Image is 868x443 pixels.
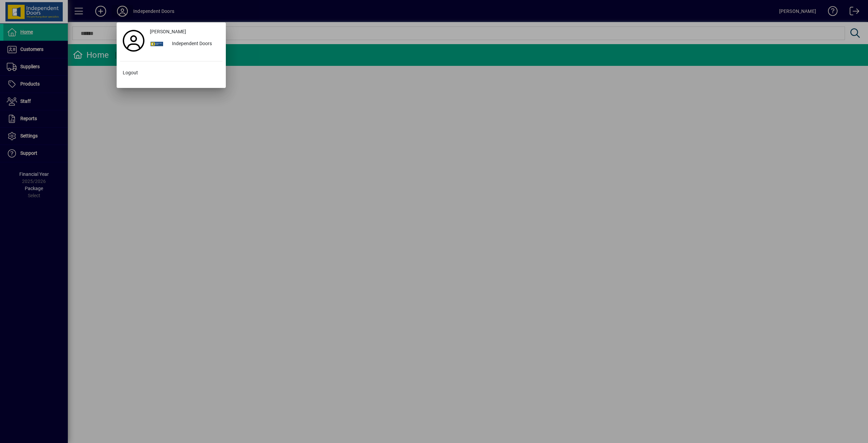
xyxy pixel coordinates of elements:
a: Profile [120,35,147,47]
button: Logout [120,67,222,79]
span: [PERSON_NAME] [150,28,186,35]
button: Independent Doors [147,38,222,50]
span: Logout [123,69,138,76]
a: [PERSON_NAME] [147,26,222,38]
div: Independent Doors [166,38,222,50]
